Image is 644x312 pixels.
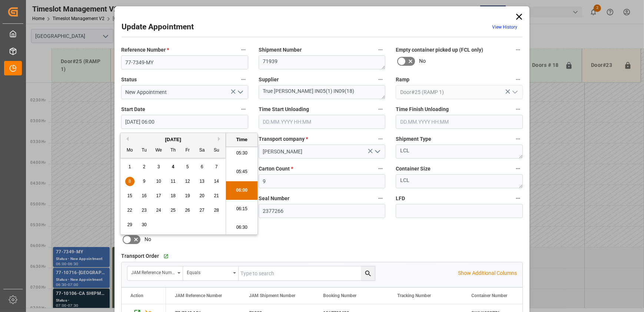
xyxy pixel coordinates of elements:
button: Start Date [239,104,248,114]
div: Choose Thursday, September 25th, 2025 [169,206,178,215]
textarea: LCL [396,174,523,188]
div: Choose Wednesday, September 17th, 2025 [154,191,163,201]
li: 06:30 [226,218,258,237]
button: Carton Count * [376,164,385,173]
textarea: 71939 [259,55,386,69]
div: Tu [140,146,149,155]
button: Container Size [513,164,523,173]
span: Ramp [396,76,409,84]
span: 19 [185,193,190,198]
span: 10 [156,179,161,184]
div: Choose Sunday, September 28th, 2025 [212,206,221,215]
div: Choose Wednesday, September 3rd, 2025 [154,162,163,172]
span: 22 [127,208,132,213]
span: 20 [199,193,204,198]
div: Choose Monday, September 8th, 2025 [125,177,135,186]
span: Container Number [471,293,507,298]
div: Choose Tuesday, September 30th, 2025 [140,220,149,230]
button: open menu [234,87,245,98]
button: Time Start Unloading [376,104,385,114]
div: Time [228,136,256,143]
span: Container Size [396,165,431,173]
div: Choose Thursday, September 18th, 2025 [169,191,178,201]
span: 5 [186,164,189,169]
span: 25 [170,208,175,213]
span: 8 [129,179,131,184]
div: Choose Sunday, September 21st, 2025 [212,191,221,201]
span: Carton Count [259,165,293,173]
div: Choose Monday, September 15th, 2025 [125,191,135,201]
div: Choose Thursday, September 11th, 2025 [169,177,178,186]
span: 2 [143,164,146,169]
span: 9 [143,179,146,184]
h2: Update Appointment [122,21,194,33]
span: 3 [157,164,160,169]
button: Seal Number [376,194,385,203]
span: 12 [185,179,190,184]
button: open menu [127,266,183,280]
div: month 2025-09 [123,160,224,232]
div: JAM Reference Number [131,267,175,276]
textarea: True [PERSON_NAME] IN05(1) IN09(18) [259,85,386,99]
span: 24 [156,208,161,213]
div: We [154,146,163,155]
span: Time Finish Unloading [396,105,449,113]
textarea: LCL [396,144,523,159]
span: Seal Number [259,195,289,202]
div: Choose Sunday, September 7th, 2025 [212,162,221,172]
span: 1 [129,164,131,169]
span: 17 [156,193,161,198]
button: Reference Number * [239,45,248,55]
span: 13 [199,179,204,184]
button: Supplier [376,75,385,84]
div: Su [212,146,221,155]
span: JAM Shipment Number [249,293,295,298]
div: Choose Saturday, September 27th, 2025 [197,206,207,215]
div: Choose Saturday, September 6th, 2025 [197,162,207,172]
button: Previous Month [124,137,129,141]
span: 28 [214,208,219,213]
input: DD.MM.YYYY HH:MM [259,115,386,129]
p: Show Additional Columns [458,269,517,277]
span: 27 [199,208,204,213]
div: Choose Wednesday, September 10th, 2025 [154,177,163,186]
div: Choose Sunday, September 14th, 2025 [212,177,221,186]
span: 6 [201,164,203,169]
button: Ramp [513,75,523,84]
li: 05:45 [226,163,258,181]
div: Equals [187,267,230,276]
button: Status [239,75,248,84]
div: Fr [183,146,192,155]
span: 30 [142,222,146,227]
div: Choose Tuesday, September 23rd, 2025 [140,206,149,215]
li: 06:00 [226,181,258,200]
span: 15 [127,193,132,198]
div: Choose Tuesday, September 9th, 2025 [140,177,149,186]
div: Action [130,293,143,298]
span: Transport Order [121,252,159,260]
button: Time Finish Unloading [513,104,523,114]
div: Choose Monday, September 29th, 2025 [125,220,135,230]
span: Shipment Number [259,46,302,54]
button: Empty container picked up (FCL only) [513,45,523,55]
input: Type to search/select [121,85,248,99]
button: open menu [183,266,239,280]
div: [DATE] [120,136,226,143]
input: Type to search [239,266,375,280]
div: Choose Friday, September 12th, 2025 [183,177,192,186]
button: Shipment Number [376,45,385,55]
button: open menu [372,146,383,157]
span: No [419,57,426,65]
div: Choose Thursday, September 4th, 2025 [169,162,178,172]
div: Choose Wednesday, September 24th, 2025 [154,206,163,215]
span: 11 [170,179,175,184]
span: Status [121,76,137,84]
input: Type to search/select [396,85,523,99]
div: Choose Tuesday, September 16th, 2025 [140,191,149,201]
div: Mo [125,146,135,155]
span: 7 [215,164,218,169]
span: Shipment Type [396,135,431,143]
div: Choose Friday, September 5th, 2025 [183,162,192,172]
span: No [145,235,151,243]
div: Sa [197,146,207,155]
